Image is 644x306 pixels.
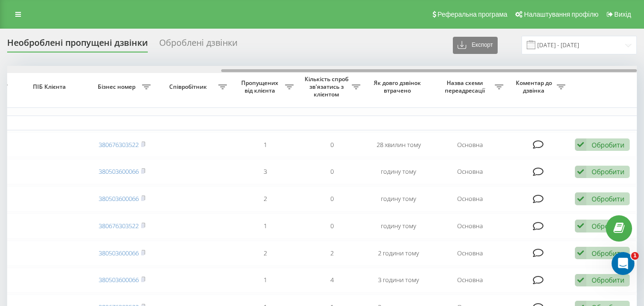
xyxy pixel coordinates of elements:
button: Експорт [453,37,498,54]
td: 2 години тому [365,241,432,266]
td: Основна [432,159,508,184]
span: Назва схеми переадресації [437,79,495,94]
td: годину тому [365,186,432,211]
div: Оброблені дзвінки [159,38,237,53]
a: 380503600066 [99,167,139,176]
td: 4 [298,268,365,293]
span: Реферальна програма [438,11,508,18]
div: Необроблені пропущені дзвінки [7,38,148,53]
td: 1 [232,268,298,293]
span: Коментар до дзвінка [513,79,557,94]
span: 1 [631,252,639,260]
iframe: Intercom live chat [612,252,634,275]
div: Обробити [592,249,624,258]
td: Основна [432,213,508,239]
span: Бізнес номер [93,83,142,91]
span: Як довго дзвінок втрачено [373,79,424,94]
td: 0 [298,213,365,239]
span: Співробітник [160,83,218,91]
div: Обробити [592,275,624,285]
span: Кількість спроб зв'язатись з клієнтом [303,75,352,98]
td: Основна [432,186,508,211]
td: 3 години тому [365,268,432,293]
td: 0 [298,186,365,211]
td: 2 [232,241,298,266]
td: Основна [432,132,508,158]
td: 2 [232,186,298,211]
a: 380503600066 [99,194,139,203]
div: Обробити [592,167,624,176]
div: Обробити [592,194,624,203]
div: Обробити [592,140,624,149]
td: Основна [432,241,508,266]
td: годину тому [365,213,432,239]
span: Вихід [614,11,631,18]
td: 1 [232,132,298,158]
a: 380676303522 [99,140,139,149]
td: 28 хвилин тому [365,132,432,158]
a: 380503600066 [99,275,139,284]
div: Обробити [592,222,624,231]
td: годину тому [365,159,432,184]
td: 2 [298,241,365,266]
td: 3 [232,159,298,184]
span: Пропущених від клієнта [236,79,285,94]
td: 0 [298,132,365,158]
span: Налаштування профілю [524,11,598,18]
a: 380503600066 [99,249,139,257]
td: 1 [232,213,298,239]
td: Основна [432,268,508,293]
td: 0 [298,159,365,184]
a: 380676303522 [99,222,139,230]
span: ПІБ Клієнта [20,83,81,91]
